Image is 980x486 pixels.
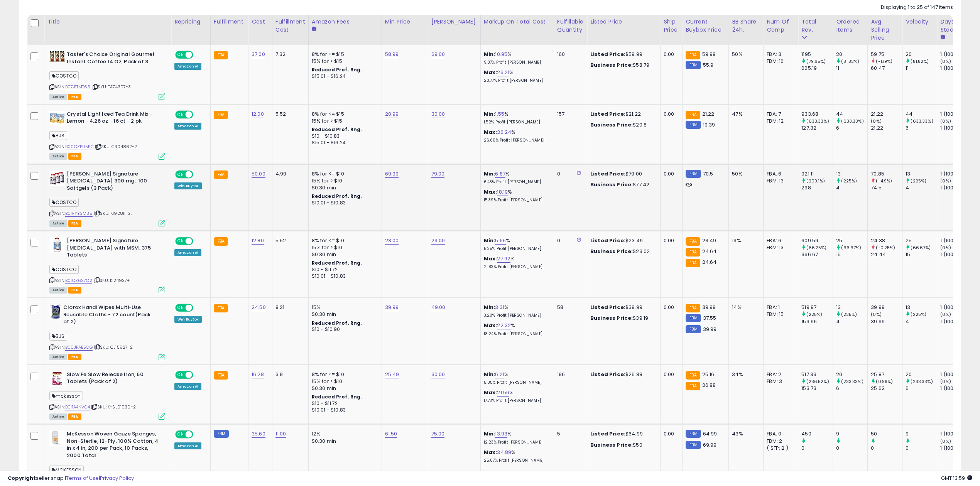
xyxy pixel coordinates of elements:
b: Taster's Choice Original Gourmet Instant Coffee 14 Oz, Pack of 3 [67,51,161,67]
div: 59.75 [871,51,902,58]
div: 14% [732,304,757,311]
div: % [484,170,548,185]
div: Fulfillable Quantity [557,18,584,34]
span: COSTCO [49,71,79,80]
small: FBA [686,248,700,256]
div: 157 [557,111,581,118]
small: (-4.9%) [876,178,892,184]
div: % [484,111,548,125]
small: (0%) [940,178,951,184]
img: 51svQO2PgbL._SL40_.jpg [49,51,65,62]
div: $10.01 - $10.83 [312,273,376,280]
div: $15.01 - $16.24 [312,73,376,80]
a: 79.00 [431,170,445,178]
div: 1 (100%) [940,111,972,118]
div: 13 [836,170,867,177]
b: Business Price: [590,61,633,69]
div: 8% for <= $15 [312,51,376,58]
a: 6.87 [495,170,505,178]
div: 921.11 [801,170,833,177]
p: 6.43% Profit [PERSON_NAME] [484,179,548,185]
div: 7.32 [275,51,302,58]
span: 24.64 [702,258,717,266]
div: 0 [557,170,581,177]
div: 5.52 [275,237,302,244]
div: 5.52 [275,111,302,118]
div: % [484,189,548,203]
p: 9.87% Profit [PERSON_NAME] [484,60,548,65]
div: 519.87 [801,304,833,311]
a: 16.28 [252,371,264,378]
div: 25 [906,237,937,244]
small: (-1.19%) [876,58,892,64]
span: 19.39 [703,121,715,128]
img: 41VmIOAHwbL._SL40_.jpg [49,237,65,253]
img: 51G9KG3PKnL._SL40_.jpg [49,170,65,186]
p: 26.60% Profit [PERSON_NAME] [484,138,548,143]
img: 51IlAwp3aTL._SL40_.jpg [49,111,65,126]
a: 12.80 [252,237,264,245]
div: 21.22 [871,111,902,118]
div: 47% [732,111,757,118]
b: Listed Price: [590,51,625,58]
div: 21.22 [871,125,902,132]
div: Amazon AI [174,63,201,70]
span: 24.64 [702,248,717,255]
a: B00JFAE5QG [65,344,93,351]
div: ASIN: [49,111,165,159]
a: B07J1TMT65 [65,84,90,90]
div: 8.21 [275,304,302,311]
div: 665.19 [801,65,833,72]
div: 13 [906,170,937,177]
div: ASIN: [49,237,165,292]
small: (66.67%) [911,245,931,251]
a: 39.99 [385,304,399,311]
b: Business Price: [590,248,633,255]
div: $0.30 min [312,184,376,191]
div: FBM: 13 [767,177,792,184]
a: 24.50 [252,304,266,311]
a: 29.00 [431,237,445,245]
a: 6.21 [495,371,504,378]
div: Current Buybox Price [686,18,725,34]
div: Amazon Fees [312,18,378,26]
div: 8% for <= $10 [312,237,376,244]
small: FBM [686,121,701,129]
span: 21.22 [702,110,715,118]
div: 44 [836,111,867,118]
b: Max: [484,255,497,262]
span: BJS [49,131,67,140]
div: $10.01 - $10.83 [312,200,376,206]
div: $0.30 min [312,311,376,318]
div: 74.5 [871,184,902,191]
span: FBA [68,153,81,160]
b: Clorox Handi Wipes Multi-Use Reusable Cloths - 72 count(Pack of 2) [63,304,157,327]
small: FBA [686,51,700,59]
a: 22.32 [497,322,511,329]
div: 1 (100%) [940,304,972,311]
p: 15.39% Profit [PERSON_NAME] [484,197,548,203]
span: | SKU: CR04862-2 [95,143,137,150]
b: Max: [484,188,497,196]
div: 1 (100%) [940,237,972,244]
div: Cost [252,18,269,26]
div: Amazon AI [174,123,201,130]
b: Reduced Prof. Rng. [312,260,362,266]
div: % [484,69,548,83]
div: Listed Price [590,18,657,26]
div: 298 [801,184,833,191]
b: Max: [484,69,497,76]
div: 4.99 [275,170,302,177]
div: ASIN: [49,51,165,99]
div: 6 [906,125,937,132]
a: 25.49 [385,371,399,378]
div: Amazon AI [174,249,201,256]
a: 18.19 [497,188,508,196]
small: (0%) [940,58,951,64]
a: B00CZBU5PC [65,143,94,150]
span: All listings currently available for purchase on Amazon [49,153,67,160]
div: % [484,304,548,318]
div: 15% for > $15 [312,118,376,125]
a: 27.92 [497,255,510,263]
div: FBM: 13 [767,244,792,251]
